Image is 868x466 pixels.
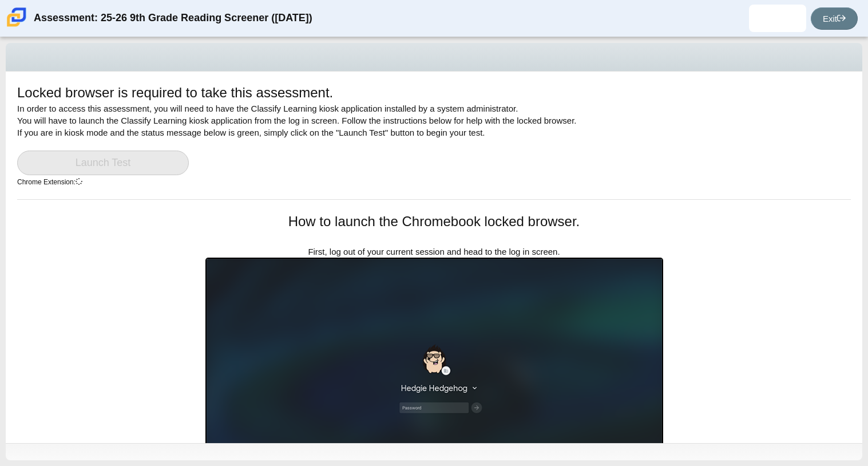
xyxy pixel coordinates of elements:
div: Assessment: 25-26 9th Grade Reading Screener ([DATE]) [34,5,312,32]
img: mykayzia.rodriquez.RZ1YcU [768,9,787,27]
small: Chrome Extension: [17,178,82,186]
div: In order to access this assessment, you will need to have the Classify Learning kiosk application... [17,83,851,199]
h1: How to launch the Chromebook locked browser. [205,212,663,231]
a: Carmen School of Science & Technology [5,21,29,31]
a: Exit [811,7,858,30]
img: Carmen School of Science & Technology [5,5,29,29]
a: Launch Test [17,151,189,175]
h1: Locked browser is required to take this assessment. [17,83,333,102]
